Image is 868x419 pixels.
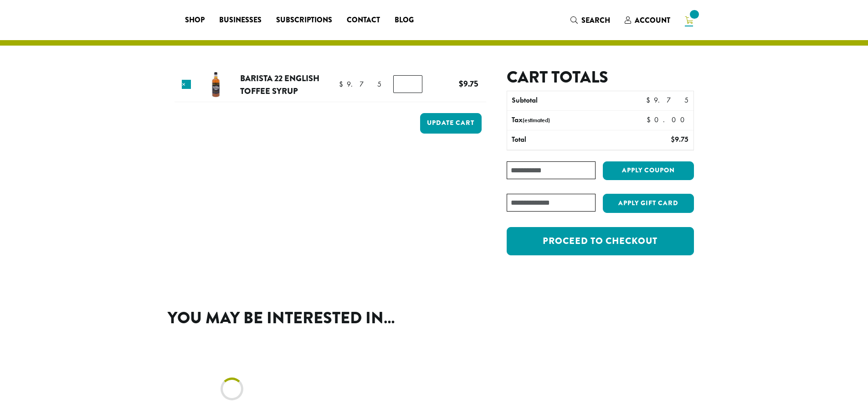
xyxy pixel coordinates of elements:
button: Update cart [420,113,482,134]
bdi: 9.75 [339,79,381,89]
a: Contact [339,13,387,27]
span: Subscriptions [276,15,332,26]
span: $ [459,78,463,90]
input: Product quantity [393,75,422,93]
a: Account [617,13,678,28]
small: (estimated) [523,116,550,124]
a: Barista 22 English Toffee Syrup [240,72,319,97]
a: Businesses [212,13,269,27]
span: Account [635,15,670,26]
a: Shop [178,13,212,27]
bdi: 9.75 [671,134,688,144]
button: Apply coupon [603,161,694,180]
span: Businesses [219,15,262,26]
img: Barista 22 English Toffee Syrup [201,70,231,99]
th: Tax [507,111,639,130]
a: Subscriptions [269,13,339,27]
button: Apply Gift Card [603,194,694,213]
span: Shop [185,15,205,26]
span: $ [647,115,654,124]
bdi: 9.75 [646,95,688,105]
span: $ [646,95,654,105]
span: $ [671,134,675,144]
bdi: 9.75 [459,78,478,90]
h2: You may be interested in… [168,308,701,328]
th: Total [507,130,619,150]
span: Search [581,15,610,26]
a: Proceed to checkout [507,227,693,255]
span: Contact [347,15,380,26]
span: Blog [395,15,414,26]
bdi: 0.00 [647,115,689,124]
th: Subtotal [507,91,619,110]
a: Blog [387,13,421,27]
a: Search [563,13,617,28]
a: Remove this item [182,80,191,89]
h2: Cart totals [507,67,693,87]
span: $ [339,79,347,89]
